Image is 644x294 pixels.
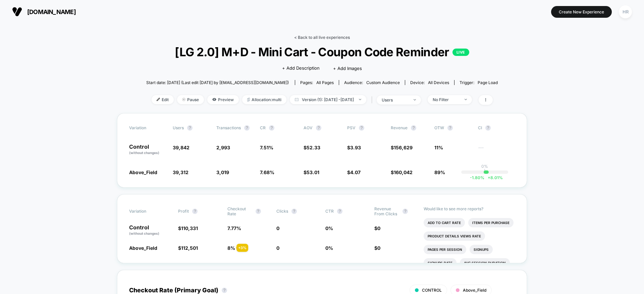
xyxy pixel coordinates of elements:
[276,245,279,251] span: 0
[337,209,342,214] button: ?
[468,218,514,227] li: Items Per Purchase
[173,145,190,150] span: 39,842
[374,225,380,231] span: $
[470,245,493,254] li: Signups
[325,245,333,251] span: 0 %
[236,244,248,252] div: + 3 %
[484,175,503,180] span: 8.01 %
[164,45,480,59] span: [LG 2.0] M+D - Mini Cart - Coupon Code Reminder
[434,169,445,175] span: 89%
[374,245,380,251] span: $
[434,145,443,150] span: 11%
[244,125,250,131] button: ?
[391,145,413,150] span: $
[276,209,288,214] span: Clicks
[181,225,198,231] span: 110,331
[227,225,241,231] span: 7.77 %
[129,169,157,175] span: Above_Field
[488,175,490,180] span: +
[157,98,160,101] img: edit
[325,209,334,214] span: CTR
[350,145,361,150] span: 3.93
[411,125,416,131] button: ?
[405,80,454,85] span: Device:
[295,98,299,101] img: calendar
[470,175,484,180] span: -1.80 %
[424,245,466,254] li: Pages Per Session
[316,80,334,85] span: all pages
[290,95,366,104] span: Version (1): [DATE] - [DATE]
[129,125,166,131] span: Variation
[129,231,159,235] span: (without changes)
[256,209,261,214] button: ?
[146,80,289,85] span: Start date: [DATE] (Last edit [DATE] by [EMAIL_ADDRESS][DOMAIN_NAME])
[424,206,515,211] p: Would like to see more reports?
[422,288,442,293] span: CONTROL
[424,258,457,268] li: Signups Rate
[227,206,252,216] span: Checkout Rate
[619,5,632,18] div: HR
[428,80,449,85] span: all devices
[484,169,485,174] p: |
[333,66,362,71] span: + Add Images
[465,99,467,100] img: end
[452,49,469,56] p: LIVE
[347,125,356,130] span: PSV
[307,169,319,175] span: 53.01
[12,7,22,17] img: Visually logo
[187,125,193,131] button: ?
[304,145,320,150] span: $
[27,8,76,15] span: [DOMAIN_NAME]
[414,99,416,100] img: end
[434,125,471,131] span: OTW
[173,169,189,175] span: 39,312
[382,97,409,102] div: users
[152,95,174,104] span: Edit
[478,80,498,85] span: Page Load
[276,225,279,231] span: 0
[178,225,198,231] span: $
[222,288,227,293] button: ?
[485,125,491,131] button: ?
[216,125,241,130] span: Transactions
[424,231,485,241] li: Product Details Views Rate
[129,225,171,236] p: Control
[374,206,399,216] span: Revenue From Clicks
[260,169,274,175] span: 7.68 %
[260,125,266,130] span: CR
[227,245,235,251] span: 8 %
[366,80,400,85] span: Custom Audience
[433,97,460,102] div: No Filter
[377,225,380,231] span: 0
[447,125,453,131] button: ?
[294,35,350,40] a: < Back to all live experiences
[463,288,486,293] span: Above_Field
[325,225,333,231] span: 0 %
[316,125,321,131] button: ?
[370,95,377,105] span: |
[617,5,634,19] button: HR
[478,146,515,155] span: ---
[10,6,78,17] button: [DOMAIN_NAME]
[247,98,250,101] img: rebalance
[177,95,204,104] span: Pause
[178,209,189,214] span: Profit
[181,245,198,251] span: 112,501
[478,125,515,131] span: CI
[377,245,380,251] span: 0
[359,99,361,100] img: end
[182,98,185,101] img: end
[207,95,239,104] span: Preview
[391,125,408,130] span: Revenue
[129,245,157,251] span: Above_Field
[216,145,230,150] span: 2,993
[347,145,361,150] span: $
[192,209,198,214] button: ?
[344,80,400,85] div: Audience:
[173,125,184,130] span: users
[460,80,498,85] div: Trigger:
[242,95,286,104] span: Allocation: multi
[391,169,413,175] span: $
[300,80,334,85] div: Pages:
[216,169,229,175] span: 3,019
